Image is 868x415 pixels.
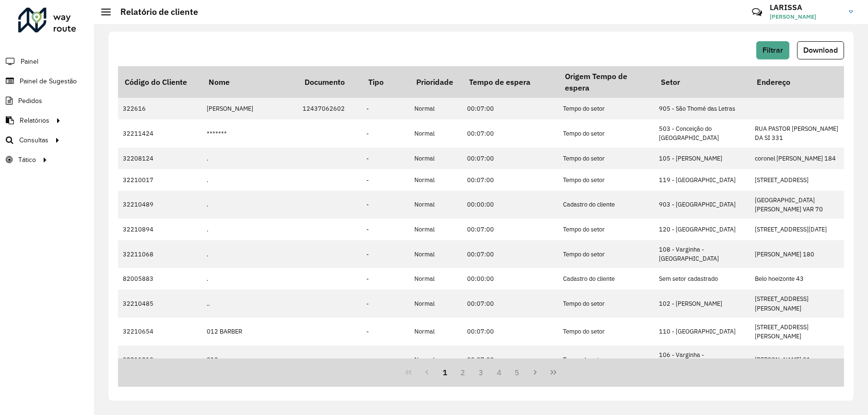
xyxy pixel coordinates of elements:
button: 4 [490,363,508,381]
td: Belo hoeizonte 43 [750,268,846,289]
span: Relatórios [20,115,49,126]
th: Endereço [750,66,846,98]
td: 905 - São Thomé das Letras [654,98,750,119]
td: 120 - [GEOGRAPHIC_DATA] [654,219,750,240]
span: [PERSON_NAME] [770,12,842,21]
td: Cadastro do cliente [558,268,654,289]
td: 32208124 [118,148,202,169]
button: 5 [508,363,527,381]
td: - [362,98,410,119]
td: Sem setor cadastrado [654,268,750,289]
td: 00:07:00 [462,119,558,147]
span: Tático [18,155,36,165]
td: Normal [410,268,462,289]
h3: LARISSA [770,3,842,12]
td: 903 - [GEOGRAPHIC_DATA] [654,191,750,219]
td: 32211210 [118,346,202,373]
td: 00:00:00 [462,268,558,289]
button: Download [797,41,844,59]
td: 110 - [GEOGRAPHIC_DATA] [654,318,750,346]
td: Normal [410,148,462,169]
td: [STREET_ADDRESS][PERSON_NAME] [750,289,846,317]
th: Setor [654,66,750,98]
td: Tempo do setor [558,318,654,346]
td: 32210654 [118,318,202,346]
td: 00:07:00 [462,318,558,346]
td: 322616 [118,98,202,119]
td: [STREET_ADDRESS][DATE] [750,219,846,240]
td: coronel [PERSON_NAME] 184 [750,148,846,169]
td: - [362,119,410,147]
td: Tempo do setor [558,240,654,268]
td: 00:07:00 [462,240,558,268]
td: 32210017 [118,169,202,191]
td: - [362,346,410,373]
td: Normal [410,289,462,317]
span: Filtrar [762,46,783,54]
span: Download [803,46,838,54]
td: 00:07:00 [462,148,558,169]
td: .. [202,289,298,317]
td: 108 - Varginha - [GEOGRAPHIC_DATA] [654,240,750,268]
span: Pedidos [18,96,42,106]
a: Contato Rápido [747,2,767,23]
td: . [202,169,298,191]
td: 012 BARBER [202,318,298,346]
td: 00:00:00 [462,191,558,219]
button: Filtrar [756,41,789,59]
td: 119 - [GEOGRAPHIC_DATA] [654,169,750,191]
td: 32210489 [118,191,202,219]
td: . [202,191,298,219]
th: Nome [202,66,298,98]
th: Documento [298,66,362,98]
td: Tempo do setor [558,98,654,119]
td: . [202,148,298,169]
button: 2 [454,363,472,381]
td: 105 - [PERSON_NAME] [654,148,750,169]
th: Tipo [362,66,410,98]
td: 32210485 [118,289,202,317]
span: Painel [21,57,38,67]
td: [GEOGRAPHIC_DATA][PERSON_NAME] VAR 70 [750,191,846,219]
button: Next Page [526,363,544,381]
td: 32211068 [118,240,202,268]
th: Prioridade [410,66,462,98]
td: [STREET_ADDRESS] [750,169,846,191]
td: RUA PASTOR [PERSON_NAME] DA SI 331 [750,119,846,147]
td: Normal [410,346,462,373]
td: [PERSON_NAME] 31 [750,346,846,373]
td: 00:07:00 [462,219,558,240]
td: Tempo do setor [558,289,654,317]
td: . [202,219,298,240]
th: Origem Tempo de espera [558,66,654,98]
button: Last Page [544,363,563,381]
td: [STREET_ADDRESS][PERSON_NAME] [750,318,846,346]
td: 503 - Conceição do [GEOGRAPHIC_DATA] [654,119,750,147]
span: Consultas [19,135,48,145]
td: - [362,268,410,289]
td: . [202,240,298,268]
button: 1 [436,363,454,381]
td: 106 - Varginha - [GEOGRAPHIC_DATA] [654,346,750,373]
td: - [362,240,410,268]
td: 00:07:00 [462,346,558,373]
td: 32210894 [118,219,202,240]
td: - [362,191,410,219]
td: Normal [410,219,462,240]
span: Painel de Sugestão [20,76,77,86]
td: Tempo do setor [558,148,654,169]
td: . [202,268,298,289]
th: Tempo de espera [462,66,558,98]
td: - [362,289,410,317]
td: Normal [410,98,462,119]
td: Normal [410,119,462,147]
td: Normal [410,318,462,346]
button: 3 [472,363,490,381]
td: Normal [410,169,462,191]
th: Código do Cliente [118,66,202,98]
td: [PERSON_NAME] 180 [750,240,846,268]
td: Tempo do setor [558,169,654,191]
td: 82005883 [118,268,202,289]
td: 00:07:00 [462,169,558,191]
td: - [362,148,410,169]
